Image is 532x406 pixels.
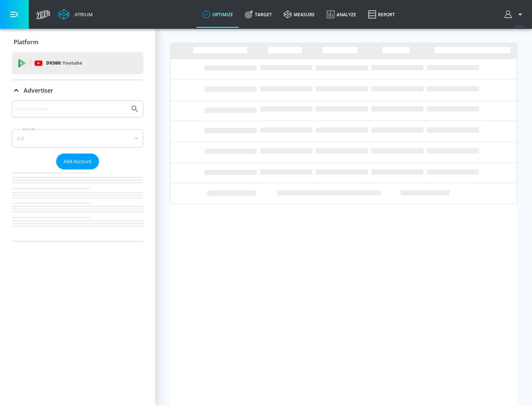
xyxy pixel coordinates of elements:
a: optimize [197,1,239,28]
a: Atrium [58,9,93,20]
button: Add Account [56,154,99,169]
label: Sort By [21,127,37,131]
p: DV360: [46,59,82,67]
p: Advertiser [24,86,53,94]
a: Report [362,1,401,28]
div: Advertiser [12,80,143,101]
a: Analyze [321,1,362,28]
div: Atrium [72,11,93,18]
div: A-Z [12,129,143,148]
a: measure [278,1,321,28]
span: v 4.25.4 [514,24,525,28]
div: DV360: Youtube [12,52,143,74]
p: Youtube [62,59,82,67]
p: Platform [14,38,38,46]
span: Add Account [64,157,92,166]
input: Search by name [15,104,127,114]
a: Target [239,1,278,28]
div: Platform [12,32,143,52]
div: Advertiser [12,100,143,241]
nav: list of Advertiser [12,169,143,241]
